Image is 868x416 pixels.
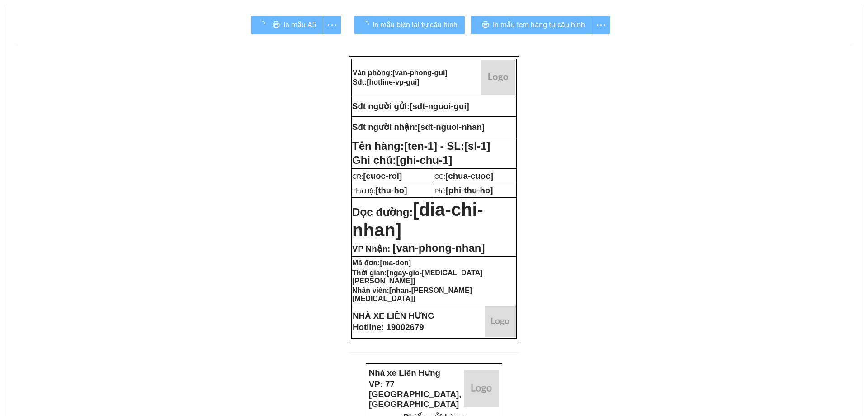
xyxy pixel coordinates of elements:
[396,154,452,166] span: [ghi-chu-1]
[352,269,482,285] span: [ngay-gio-[MEDICAL_DATA][PERSON_NAME]]
[481,60,515,95] img: logo
[352,259,411,267] strong: Mã đơn:
[446,186,493,195] span: [phi-thu-ho]
[353,78,420,86] strong: Sđt:
[363,171,402,181] span: [cuoc-roi]
[380,259,411,267] span: [ma-don]
[352,187,407,195] span: Thu Hộ:
[352,122,418,132] strong: Sđt người nhận:
[404,140,491,152] span: [ten-1] - SL:
[353,311,434,320] strong: NHÀ XE LIÊN HƯNG
[352,287,472,302] span: [nhan-[PERSON_NAME][MEDICAL_DATA]]
[354,16,465,34] button: In mẫu biên lai tự cấu hình
[464,140,490,152] span: [sl-1]
[352,269,482,285] strong: Thời gian:
[369,379,462,409] strong: VP: 77 [GEOGRAPHIC_DATA], [GEOGRAPHIC_DATA]
[353,69,448,77] strong: Văn phòng:
[352,101,410,111] strong: Sđt người gửi:
[369,368,440,378] strong: Nhà xe Liên Hưng
[367,78,419,86] span: [hotline-vp-gui]
[362,21,373,28] span: loading
[352,173,402,180] span: CR:
[418,122,485,132] span: [sdt-nguoi-nhan]
[375,186,407,195] span: [thu-ho]
[434,187,493,195] span: Phí:
[352,244,390,253] span: VP Nhận:
[434,173,493,180] span: CC:
[352,287,472,302] strong: Nhân viên:
[410,101,469,111] span: [sdt-nguoi-gui]
[392,242,485,254] span: [van-phong-nhan]
[464,370,500,407] img: logo
[352,200,483,240] span: [dia-chi-nhan]
[352,140,490,152] strong: Tên hàng:
[485,306,516,337] img: logo
[392,69,448,77] span: [van-phong-gui]
[352,154,452,166] span: Ghi chú:
[373,19,458,30] span: In mẫu biên lai tự cấu hình
[352,206,483,239] strong: Dọc đường:
[353,322,424,332] strong: Hotline: 19002679
[445,171,493,181] span: [chua-cuoc]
